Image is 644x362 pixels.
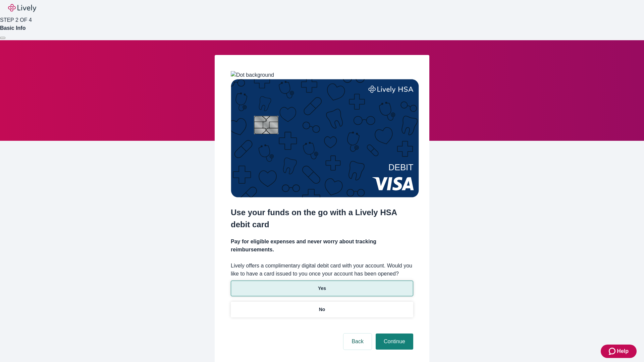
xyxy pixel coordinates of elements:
[8,4,36,12] img: Lively
[601,345,637,358] button: Zendesk support iconHelp
[609,347,617,355] svg: Zendesk support icon
[231,238,413,254] h4: Pay for eligible expenses and never worry about tracking reimbursements.
[231,262,413,278] label: Lively offers a complimentary digital debit card with your account. Would you like to have a card...
[231,79,419,197] img: Debit card
[231,71,274,79] img: Dot background
[343,334,372,350] button: Back
[376,334,413,350] button: Continue
[318,285,326,292] p: Yes
[231,206,413,231] h2: Use your funds on the go with a Lively HSA debit card
[231,302,413,317] button: No
[319,306,325,313] p: No
[617,347,629,355] span: Help
[231,281,413,296] button: Yes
